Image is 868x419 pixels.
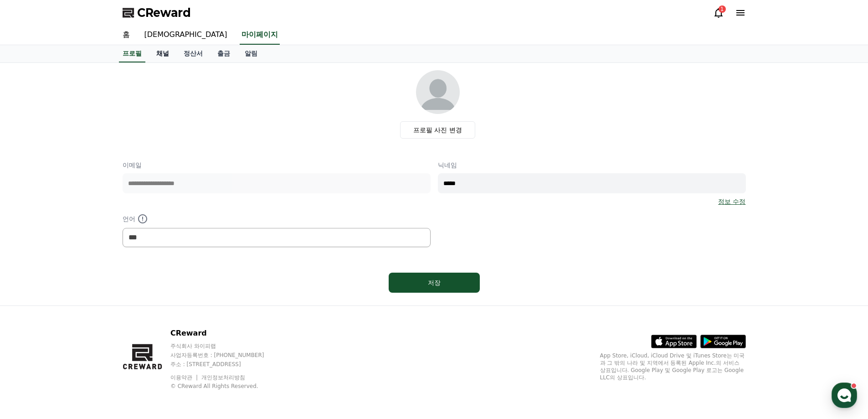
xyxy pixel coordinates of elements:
div: 저장 [407,278,462,287]
p: App Store, iCloud, iCloud Drive 및 iTunes Store는 미국과 그 밖의 나라 및 지역에서 등록된 Apple Inc.의 서비스 상표입니다. Goo... [600,352,746,381]
a: 이용약관 [170,374,199,381]
p: 이메일 [123,160,431,170]
p: 언어 [123,213,431,224]
span: 설정 [141,303,152,310]
a: 출금 [210,45,237,62]
a: 1 [713,7,724,18]
a: 대화 [60,289,118,312]
button: 저장 [389,273,480,293]
p: 닉네임 [438,160,746,170]
a: 채널 [149,45,176,62]
label: 프로필 사진 변경 [400,121,475,139]
p: CReward [170,328,282,339]
span: 홈 [29,303,34,310]
span: 대화 [83,303,94,310]
p: 사업자등록번호 : [PHONE_NUMBER] [170,352,282,359]
a: 홈 [115,26,137,45]
a: [DEMOGRAPHIC_DATA] [137,26,235,45]
div: 1 [719,5,726,13]
a: 마이페이지 [240,26,280,45]
a: 홈 [3,289,60,312]
a: 정보 수정 [718,197,745,206]
p: 주소 : [STREET_ADDRESS] [170,361,282,368]
p: © CReward All Rights Reserved. [170,383,282,390]
span: CReward [137,5,191,20]
a: 알림 [237,45,265,62]
a: 프로필 [119,45,145,62]
p: 주식회사 와이피랩 [170,342,282,350]
a: 설정 [118,289,175,312]
a: CReward [123,5,191,20]
a: 개인정보처리방침 [201,374,245,381]
a: 정산서 [176,45,210,62]
img: profile_image [416,70,460,114]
